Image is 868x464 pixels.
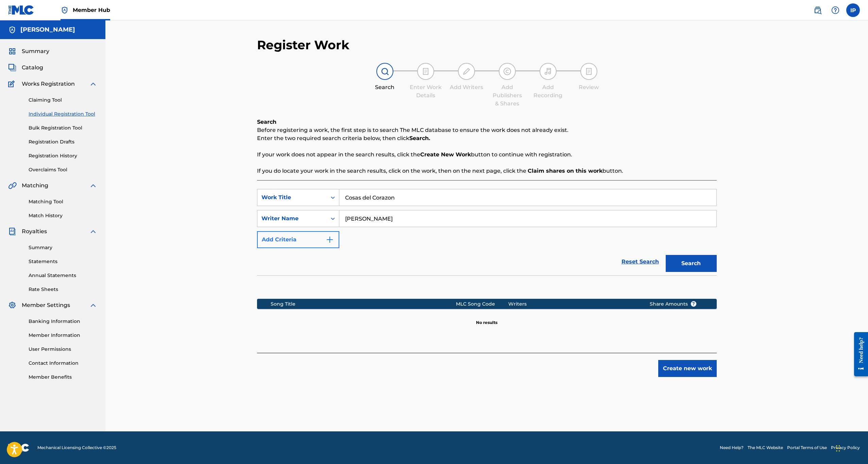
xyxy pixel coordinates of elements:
[29,198,97,205] a: Matching Tool
[528,168,602,174] strong: Claim shares on this work
[89,227,97,236] img: expand
[8,182,17,190] img: Matching
[29,374,97,381] a: Member Benefits
[22,47,49,55] span: Summary
[257,126,717,134] p: Before registering a work, the first step is to search The MLC database to ensure the work does n...
[8,64,16,72] img: Catalog
[420,151,471,158] strong: Create New Work
[666,255,717,272] button: Search
[61,6,69,14] img: Top Rightsholder
[37,445,116,451] span: Mechanical Licensing Collective © 2025
[257,119,276,125] b: Search
[831,445,860,451] a: Privacy Policy
[8,47,49,55] a: SummarySummary
[811,3,824,17] a: Public Search
[368,83,402,91] div: Search
[544,67,552,75] img: step indicator icon for Add Recording
[29,258,97,265] a: Statements
[8,5,34,15] img: MLC Logo
[720,445,744,451] a: Need Help?
[29,124,97,132] a: Bulk Registration Tool
[831,6,839,14] img: help
[834,431,868,464] iframe: Chat Widget
[257,231,339,248] button: Add Criteria
[8,301,16,309] img: Member Settings
[22,80,75,88] span: Works Registration
[456,300,508,308] div: MLC Song Code
[8,80,17,88] img: Works Registration
[748,445,783,451] a: The MLC Website
[490,83,524,108] div: Add Publishers & Shares
[29,272,97,279] a: Annual Statements
[257,167,717,175] p: If you do locate your work in the search results, click on the work, then on the next page, click...
[29,152,97,159] a: Registration History
[29,212,97,219] a: Match History
[449,83,483,91] div: Add Writers
[8,64,43,72] a: CatalogCatalog
[20,26,75,34] h5: Ismael Pineda Jr.
[8,47,16,55] img: Summary
[381,67,389,75] img: step indicator icon for Search
[409,83,443,100] div: Enter Work Details
[585,67,593,75] img: step indicator icon for Review
[572,83,606,91] div: Review
[29,110,97,118] a: Individual Registration Tool
[22,182,48,190] span: Matching
[691,301,696,307] span: ?
[462,67,471,75] img: step indicator icon for Add Writers
[8,444,29,452] img: logo
[271,300,456,308] div: Song Title
[814,6,822,14] img: search
[8,26,16,34] img: Accounts
[829,3,842,17] div: Help
[787,445,827,451] a: Portal Terms of Use
[29,138,97,145] a: Registration Drafts
[261,214,323,223] div: Writer Name
[257,189,717,275] form: Search Form
[836,438,840,459] div: Drag
[257,151,717,159] p: If your work does not appear in the search results, click the button to continue with registration.
[89,80,97,88] img: expand
[257,134,717,142] p: Enter the two required search criteria below, then click
[531,83,565,100] div: Add Recording
[29,318,97,325] a: Banking Information
[22,301,70,309] span: Member Settings
[89,301,97,309] img: expand
[618,254,662,269] a: Reset Search
[846,3,860,17] div: User Menu
[29,332,97,339] a: Member Information
[261,193,323,202] div: Work Title
[29,166,97,173] a: Overclaims Tool
[508,300,639,308] div: Writers
[476,311,497,326] p: No results
[22,64,43,72] span: Catalog
[849,326,868,382] iframe: Resource Center
[658,360,717,377] button: Create new work
[326,236,334,244] img: 9d2ae6d4665cec9f34b9.svg
[650,300,697,308] span: Share Amounts
[22,227,47,236] span: Royalties
[409,135,430,141] strong: Search.
[29,244,97,251] a: Summary
[503,67,511,75] img: step indicator icon for Add Publishers & Shares
[29,346,97,353] a: User Permissions
[422,67,430,75] img: step indicator icon for Enter Work Details
[8,227,16,236] img: Royalties
[89,182,97,190] img: expand
[257,37,350,53] h2: Register Work
[73,6,110,14] span: Member Hub
[29,360,97,367] a: Contact Information
[29,286,97,293] a: Rate Sheets
[29,97,97,104] a: Claiming Tool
